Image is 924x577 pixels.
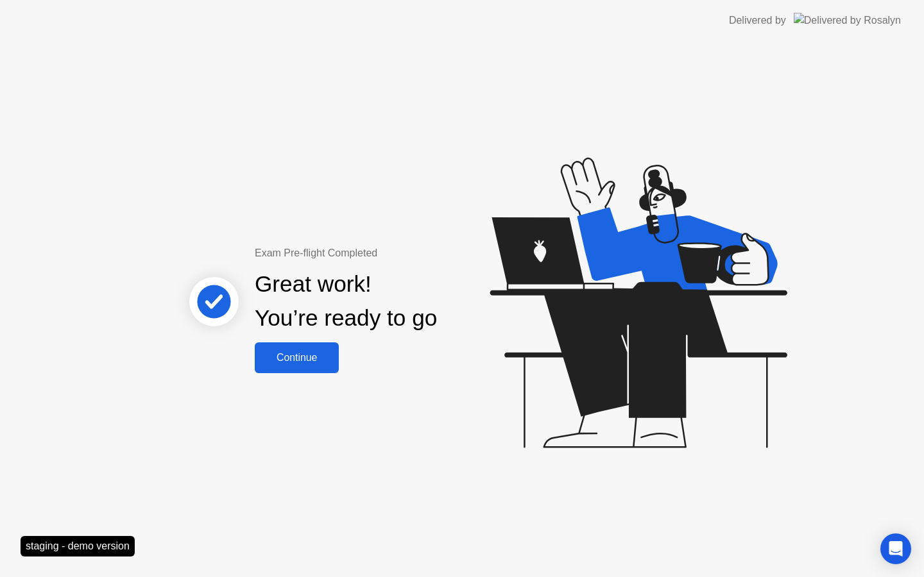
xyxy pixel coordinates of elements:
div: Exam Pre-flight Completed [255,246,520,261]
div: Delivered by [729,13,786,28]
div: staging - demo version [21,536,135,556]
div: Open Intercom Messenger [880,533,911,564]
div: Continue [259,352,335,364]
button: Continue [255,342,339,373]
img: Delivered by Rosalyn [794,13,901,28]
div: Great work! You’re ready to go [255,267,437,335]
